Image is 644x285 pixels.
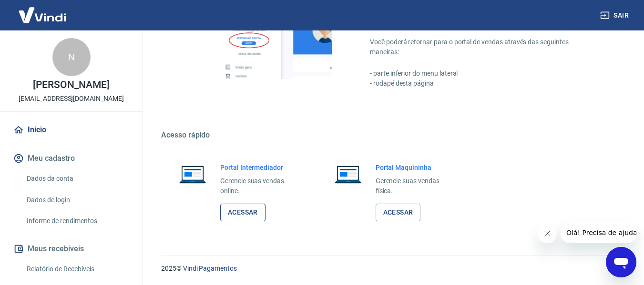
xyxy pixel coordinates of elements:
[11,119,131,140] a: Início
[173,163,213,186] img: Imagem de um notebook aberto
[328,163,368,186] img: Imagem de um notebook aberto
[23,169,131,188] a: Dados da conta
[376,204,421,221] a: Acessar
[606,247,636,277] iframe: Botão para abrir a janela de mensagens
[376,176,455,196] p: Gerencie suas vendas física.
[19,94,124,104] p: [EMAIL_ADDRESS][DOMAIN_NAME]
[376,163,455,172] h6: Portal Maquininha
[6,7,80,14] span: Olá! Precisa de ajuda?
[23,211,131,231] a: Informe de rendimentos
[561,222,636,243] iframe: Mensagem da empresa
[161,264,621,274] p: 2025 ©
[538,224,557,243] iframe: Fechar mensagem
[161,130,621,140] h5: Acesso rápido
[370,37,598,57] p: Você poderá retornar para o portal de vendas através das seguintes maneiras:
[370,69,598,79] p: - parte inferior do menu lateral
[52,38,91,76] div: N
[598,7,633,24] button: Sair
[220,163,299,172] h6: Portal Intermediador
[11,238,131,259] button: Meus recebíveis
[370,79,598,88] p: - rodapé desta página
[183,265,237,272] a: Vindi Pagamentos
[11,0,73,29] img: Vindi
[33,80,109,90] p: [PERSON_NAME]
[23,259,131,279] a: Relatório de Recebíveis
[220,176,299,196] p: Gerencie suas vendas online.
[23,190,131,210] a: Dados de login
[220,204,266,221] a: Acessar
[11,148,131,169] button: Meu cadastro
